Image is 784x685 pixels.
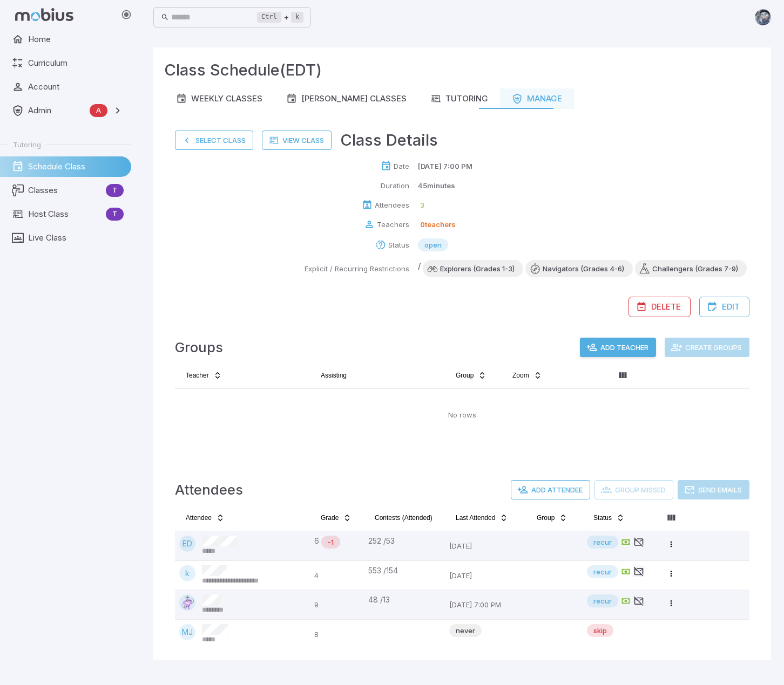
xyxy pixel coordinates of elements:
button: Add Attendee [511,480,590,499]
span: Contests (Attended) [375,513,432,522]
span: Group [456,371,474,380]
span: Home [28,33,124,45]
p: [DATE] [449,565,522,586]
p: [DATE] 7:00 PM [449,594,522,615]
div: Manage [512,93,562,105]
h3: Class Schedule (EDT) [164,58,322,82]
button: Column visibility [614,367,631,384]
div: ED [179,536,195,552]
p: Status [388,239,409,250]
span: recur [587,595,618,606]
h4: Groups [175,337,223,358]
p: [DATE] [449,536,522,556]
div: 48 / 13 [368,594,441,605]
span: skip [587,625,613,636]
span: Live Class [28,232,124,244]
button: Group [449,367,493,384]
button: Contests (Attended) [368,509,439,526]
span: Explorers (Grades 1-3) [431,263,523,274]
span: A [90,105,107,116]
p: 45 minutes [418,180,455,191]
img: andrew.jpg [755,9,771,25]
p: 0 teachers [420,219,456,230]
p: Duration [381,180,409,191]
kbd: Ctrl [257,12,281,23]
p: 8 [314,624,360,645]
button: Teacher [179,367,228,384]
span: Teacher [186,371,209,380]
div: k [179,565,195,581]
span: Schedule Class [28,161,124,173]
button: Group [530,509,574,526]
div: + [257,11,303,24]
span: Zoom [512,371,529,380]
span: 6 [314,536,319,549]
div: Weekly Classes [176,93,262,105]
span: open [418,239,448,250]
span: recur [587,537,618,547]
p: 9 [314,594,360,615]
div: 252 / 53 [368,536,441,546]
span: Grade [321,513,339,522]
span: recur [587,566,618,577]
p: No rows [448,409,476,420]
p: 4 [314,565,360,586]
button: Last Attended [449,509,515,526]
button: Status [587,509,631,526]
span: T [106,209,124,220]
p: Teachers [377,219,409,230]
span: Tutoring [13,140,41,149]
p: Explicit / Recurring Restrictions [305,263,409,274]
p: [DATE] 7:00 PM [418,161,472,172]
span: Assisting [321,371,347,380]
img: diamond.svg [179,594,195,611]
button: Attendee [179,509,231,526]
span: Curriculum [28,57,124,69]
span: Admin [28,105,85,117]
span: Navigators (Grades 4-6) [534,263,633,274]
span: Attendee [186,513,212,522]
a: View Class [262,131,332,150]
p: 3 [420,200,424,210]
p: Attendees [375,200,409,210]
span: never [449,625,482,636]
span: Status [593,513,612,522]
div: [PERSON_NAME] Classes [286,93,407,105]
div: Tutoring [430,93,488,105]
div: MJ [179,624,195,640]
button: Column visibility [663,509,680,526]
span: Classes [28,184,102,196]
div: Math is below age level [321,536,340,549]
span: -1 [321,537,340,547]
button: Add Teacher [580,338,656,357]
button: Delete [628,297,691,317]
p: Date [394,161,409,172]
button: Assisting [314,367,353,384]
span: Account [28,81,124,93]
span: Host Class [28,208,102,220]
h3: Class Details [340,128,438,152]
div: / [418,260,747,277]
button: Zoom [506,367,549,384]
button: Select Class [175,131,253,150]
span: Challengers (Grades 7-9) [644,263,747,274]
button: Edit [699,297,749,317]
span: Group [537,513,555,522]
span: T [106,185,124,196]
div: 553 / 154 [368,565,441,576]
button: Grade [314,509,358,526]
h4: Attendees [175,479,243,501]
span: Last Attended [456,513,495,522]
kbd: k [291,12,303,23]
